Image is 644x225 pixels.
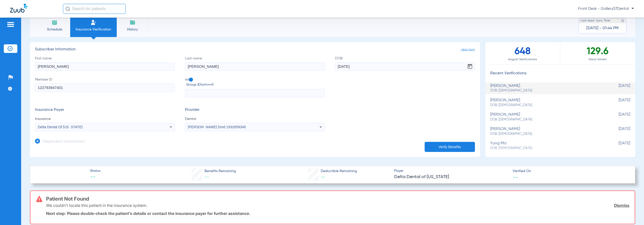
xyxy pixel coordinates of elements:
span: Deductible Remaining [321,169,357,174]
span: Front Desk - Gallery57Dental [578,6,634,11]
span: Verified On [513,169,627,174]
span: Dentist [185,116,325,121]
span: [PERSON_NAME] Dmd 1932659349 [188,125,246,129]
span: Delta Dental of [US_STATE] [394,174,508,180]
div: [PERSON_NAME] [490,84,605,93]
label: Last name [185,56,325,71]
img: hamburger-icon [7,21,15,27]
span: -- [321,175,325,179]
span: -- [90,174,100,181]
span: Last Appt. Sync Time: [581,18,611,23]
button: Verify Benefits [425,142,475,152]
span: DOB: [DEMOGRAPHIC_DATA] [490,146,605,151]
input: DOBOpen calendar [335,62,475,71]
img: Schedule [52,19,58,25]
span: Insurance [35,116,175,121]
img: Manual Insurance Verification [91,19,97,25]
a: Dismiss [614,203,629,208]
span: DOB: [DEMOGRAPHIC_DATA] [490,88,605,93]
input: Last name [185,62,325,71]
span: Benefits Remaining [205,169,236,174]
span: -- [513,174,518,180]
h3: Recent Verifications [485,71,635,76]
label: First name [35,56,175,71]
input: First name [35,62,175,71]
input: Member ID [35,83,175,92]
h3: Subscriber Information [35,47,475,52]
h3: Patient Not Found [46,196,629,201]
div: [PERSON_NAME] [490,98,605,107]
span: [DATE] [605,112,630,122]
img: Zuub Logo [10,4,27,13]
img: History [130,19,136,25]
span: Group ID [186,82,325,87]
span: Delta Dental Of [US_STATE] [38,125,83,129]
span: DOB: [DEMOGRAPHIC_DATA] [490,103,605,108]
h3: Dependent Information [43,139,85,144]
label: Member ID [35,77,175,98]
input: Search for patients [63,4,126,14]
span: [DATE] - 01:44 PM [586,26,619,31]
span: [DATE] [605,84,630,93]
iframe: Chat Widget [619,201,644,225]
span: clear form [461,47,475,52]
span: DOB: [DEMOGRAPHIC_DATA] [490,132,605,136]
img: last sync help info [621,19,624,22]
div: 129.6 [560,42,635,65]
div: [PERSON_NAME] [490,127,605,136]
p: We couldn’t locate this patient in the insurance system. [46,203,147,208]
span: Schedule [43,27,66,32]
span: Payer [394,168,508,174]
span: [DATE] [605,141,630,150]
small: (optional) [201,82,214,87]
p: Next step: Please double-check the patient’s details or contact the insurance payer for further a... [46,211,629,216]
span: DOB: [DEMOGRAPHIC_DATA] [490,117,605,122]
div: 648 [485,42,560,65]
img: error-icon [36,196,42,202]
span: History [120,27,144,32]
label: DOB [335,56,475,71]
img: Search Icon [65,7,70,11]
span: [DATE] [605,127,630,136]
span: Hours Saved [560,57,635,62]
span: Insurance Verification [74,27,113,32]
div: [PERSON_NAME] [490,112,605,122]
span: -- [205,175,209,179]
button: Open calendar [465,61,475,72]
h3: Provider [185,108,325,113]
div: yung ma [490,141,605,150]
span: August Verifications [485,57,560,62]
h3: Insurance Payer [35,108,175,113]
span: Status [90,168,100,174]
span: [DATE] [605,98,630,107]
